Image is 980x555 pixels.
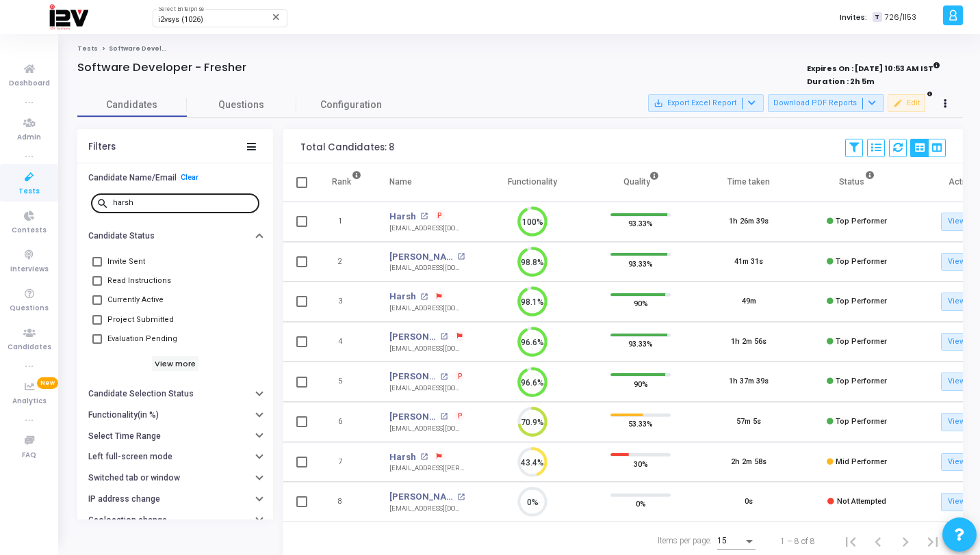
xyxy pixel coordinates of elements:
mat-icon: search [96,197,113,209]
span: 93.33% [628,217,653,230]
mat-icon: open_in_new [440,373,448,381]
td: 5 [318,362,376,402]
mat-icon: open_in_new [420,453,428,461]
div: [EMAIL_ADDRESS][DOMAIN_NAME] [389,224,465,234]
a: [PERSON_NAME] [389,410,437,424]
a: Harsh [389,210,416,224]
h6: Candidate Name/Email [88,173,177,183]
button: Left full-screen mode [77,446,273,468]
h6: Left full-screen mode [88,452,172,462]
button: Candidate Name/EmailClear [77,167,273,188]
span: Questions [187,98,296,112]
button: Select Time Range [77,425,273,446]
span: 93.33% [628,256,653,270]
div: 57m 5s [736,416,761,428]
div: 1h 37m 39s [729,376,769,388]
button: Geolocation change [77,510,273,531]
nav: breadcrumb [77,44,963,53]
a: Harsh [389,290,416,303]
button: Next page [892,528,919,555]
div: 1h 2m 56s [731,336,766,348]
div: 1h 26m 39s [729,216,769,228]
strong: Expires On : [DATE] 10:53 AM IST [807,59,940,75]
a: Harsh [389,450,416,464]
span: Interviews [10,264,49,275]
h4: Software Developer - Fresher [77,61,246,75]
span: Dashboard [9,78,50,90]
span: FAQ [22,450,36,461]
div: [EMAIL_ADDRESS][PERSON_NAME][DOMAIN_NAME] [389,463,465,474]
label: Invites: [840,12,867,23]
span: P [437,211,442,221]
h6: Candidate Status [88,231,155,241]
span: T [873,12,881,23]
span: P [458,371,463,382]
span: 726/1153 [885,12,916,23]
span: Admin [17,132,41,144]
div: 41m 31s [734,256,763,268]
button: IP address change [77,489,273,510]
div: View Options [910,139,946,157]
div: [EMAIL_ADDRESS][DOMAIN_NAME] [389,504,465,514]
td: 7 [318,442,376,483]
button: Functionality(in %) [77,405,273,426]
mat-icon: open_in_new [420,213,428,220]
span: Mid Performer [836,457,887,466]
h6: Geolocation change [88,515,167,526]
span: Analytics [12,396,47,407]
span: Top Performer [836,297,887,306]
div: Items per page: [658,534,712,547]
div: Name [389,174,412,189]
mat-icon: edit [893,98,903,108]
th: Status [803,163,911,202]
td: 4 [318,322,376,362]
mat-select: Items per page: [717,537,756,546]
mat-icon: open_in_new [457,253,465,260]
div: [EMAIL_ADDRESS][DOMAIN_NAME] [389,383,465,394]
mat-icon: open_in_new [440,333,448,340]
th: Quality [586,163,695,202]
button: First page [837,528,864,555]
span: 0% [636,497,646,511]
span: 90% [634,377,648,390]
th: Rank [318,163,376,202]
a: Tests [77,44,98,53]
span: 53.33% [628,417,653,431]
td: 6 [318,402,376,442]
span: Evaluation Pending [107,331,177,347]
div: Time taken [727,174,770,189]
button: Last page [919,528,946,555]
mat-icon: save_alt [654,98,663,108]
td: 3 [318,282,376,322]
h6: Functionality(in %) [88,410,159,420]
span: 15 [717,536,727,545]
mat-icon: open_in_new [457,493,465,501]
h6: IP address change [88,494,160,504]
span: 90% [634,297,648,310]
mat-icon: open_in_new [440,413,448,420]
td: 1 [318,202,376,242]
a: [PERSON_NAME] [389,490,454,504]
span: Questions [10,303,49,314]
div: [EMAIL_ADDRESS][DOMAIN_NAME] [389,303,465,314]
h6: View more [152,356,199,371]
button: Switched tab or window [77,468,273,489]
h6: Select Time Range [88,431,161,442]
div: 0s [745,496,753,508]
div: [EMAIL_ADDRESS][DOMAIN_NAME] [389,263,465,273]
img: logo [49,3,88,31]
span: Read Instructions [107,273,171,289]
span: Top Performer [836,417,887,426]
div: [EMAIL_ADDRESS][DOMAIN_NAME] [389,424,465,434]
span: 93.33% [628,337,653,351]
input: Search... [113,199,254,207]
button: Candidate Status [77,226,273,247]
span: P [458,411,463,422]
a: [PERSON_NAME] [389,330,437,344]
span: Not Attempted [837,497,886,506]
span: Software Developer - Fresher [109,44,212,53]
button: Candidate Selection Status [77,383,273,405]
span: Top Performer [836,257,887,266]
span: New [37,377,58,389]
